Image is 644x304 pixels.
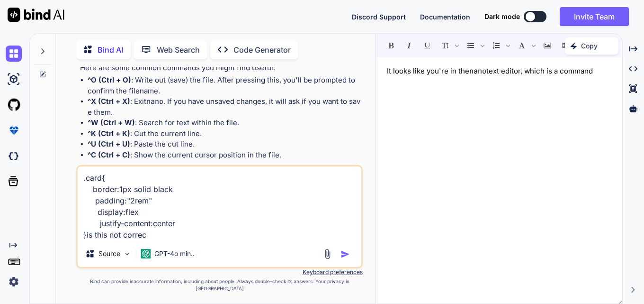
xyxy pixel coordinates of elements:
[88,96,360,118] li: : Exit . If you have unsaved changes, it will ask if you want to save them.
[146,97,163,106] code: nano
[557,37,574,54] span: Insert table
[6,97,22,113] img: githubLight
[8,8,64,22] img: Bind AI
[469,66,486,76] code: nano
[76,278,362,292] p: Bind can provide inaccurate information, including about people. Always double-check its answers....
[88,118,360,129] li: : Search for text within the file.
[88,129,130,138] strong: ^K (Ctrl + K)
[88,75,131,84] strong: ^O (Ctrl + O)
[539,37,556,54] span: Insert Image
[88,97,130,106] strong: ^X (Ctrl + X)
[88,150,130,159] strong: ^C (Ctrl + C)
[88,118,135,127] strong: ^W (Ctrl + W)
[88,75,360,96] li: : Write out (save) the file. After pressing this, you'll be prompted to confirm the filename.
[80,63,360,74] p: Here are some common commands you might find useful:
[387,66,613,77] p: It looks like you're in the text editor, which is a command
[581,41,598,51] p: Copy
[420,13,470,21] span: Documentation
[383,37,400,54] span: Bold
[419,37,436,54] span: Underline
[462,37,487,54] span: Insert Unordered List
[6,71,22,87] img: ai-studio
[401,37,418,54] span: Italic
[88,139,360,150] li: : Paste the cut line.
[141,249,151,258] img: GPT-4o mini
[6,274,22,290] img: settings
[76,268,362,276] p: Keyboard preferences
[352,12,406,22] button: Discord Support
[513,37,538,54] span: Font family
[88,139,130,148] strong: ^U (Ctrl + U)
[88,150,360,161] li: : Show the current cursor position in the file.
[157,44,200,55] p: Web Search
[488,37,512,54] span: Insert Ordered List
[560,7,629,26] button: Invite Team
[98,249,120,258] p: Source
[420,12,470,22] button: Documentation
[154,249,195,258] p: GPT-4o min..
[322,249,333,259] img: attachment
[437,37,461,54] span: Font size
[88,129,360,139] li: : Cut the current line.
[484,12,520,21] span: Dark mode
[233,44,291,55] p: Code Generator
[6,46,22,62] img: chat
[78,166,361,240] textarea: .card{ border:1px solid black padding:"2rem" display:flex justify-content:center }is this not correc
[80,164,360,185] p: If you want to save your changes and exit, you can press to save, then to confirm, and finally to...
[6,122,22,138] img: premium
[6,148,22,164] img: darkCloudIdeIcon
[340,249,350,259] img: icon
[352,13,406,21] span: Discord Support
[123,250,131,258] img: Pick Models
[98,44,123,55] p: Bind AI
